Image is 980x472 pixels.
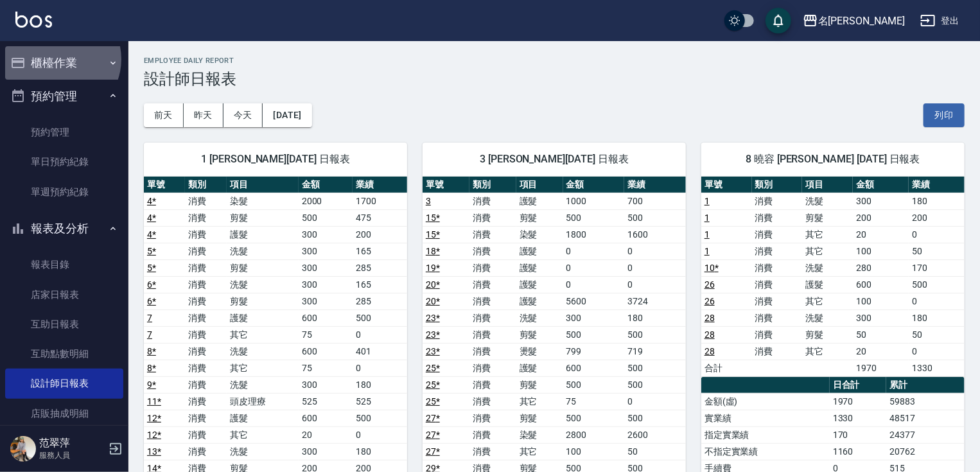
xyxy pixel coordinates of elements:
[909,276,965,293] td: 500
[766,8,791,33] button: save
[299,443,353,460] td: 300
[886,410,965,426] td: 48517
[752,293,803,310] td: 消費
[185,443,226,460] td: 消費
[563,293,625,310] td: 5600
[159,153,392,166] span: 1 [PERSON_NAME][DATE] 日報表
[853,177,909,193] th: 金額
[752,343,803,360] td: 消費
[909,360,965,376] td: 1330
[227,426,299,443] td: 其它
[185,310,226,326] td: 消費
[752,209,803,226] td: 消費
[353,326,407,343] td: 0
[516,410,563,426] td: 剪髮
[299,410,353,426] td: 600
[263,103,311,127] button: [DATE]
[563,209,625,226] td: 500
[516,310,563,326] td: 洗髮
[147,329,152,340] a: 7
[516,259,563,276] td: 護髮
[5,339,123,369] a: 互助點數明細
[299,177,353,193] th: 金額
[227,343,299,360] td: 洗髮
[299,193,353,209] td: 2000
[915,9,965,33] button: 登出
[469,259,516,276] td: 消費
[717,153,949,166] span: 8 曉容 [PERSON_NAME] [DATE] 日報表
[353,243,407,259] td: 165
[299,243,353,259] td: 300
[704,196,710,206] a: 1
[39,450,105,461] p: 服務人員
[802,326,853,343] td: 剪髮
[185,193,226,209] td: 消費
[299,343,353,360] td: 600
[624,426,686,443] td: 2600
[299,226,353,243] td: 300
[185,360,226,376] td: 消費
[853,360,909,376] td: 1970
[563,393,625,410] td: 75
[227,443,299,460] td: 洗髮
[909,310,965,326] td: 180
[10,436,36,462] img: Person
[185,426,226,443] td: 消費
[516,426,563,443] td: 染髮
[353,393,407,410] td: 525
[227,393,299,410] td: 頭皮理療
[516,343,563,360] td: 燙髮
[624,276,686,293] td: 0
[353,426,407,443] td: 0
[299,426,353,443] td: 20
[299,376,353,393] td: 300
[830,410,886,426] td: 1330
[227,376,299,393] td: 洗髮
[818,13,905,29] div: 名[PERSON_NAME]
[704,329,715,340] a: 28
[624,226,686,243] td: 1600
[752,177,803,193] th: 類別
[853,343,909,360] td: 20
[516,177,563,193] th: 項目
[624,177,686,193] th: 業績
[299,326,353,343] td: 75
[701,410,830,426] td: 實業績
[5,369,123,398] a: 設計師日報表
[516,360,563,376] td: 護髮
[469,360,516,376] td: 消費
[185,276,226,293] td: 消費
[701,177,965,377] table: a dense table
[469,310,516,326] td: 消費
[469,443,516,460] td: 消費
[853,326,909,343] td: 50
[15,12,52,28] img: Logo
[299,293,353,310] td: 300
[624,443,686,460] td: 50
[227,177,299,193] th: 項目
[853,310,909,326] td: 300
[353,293,407,310] td: 285
[516,376,563,393] td: 剪髮
[853,293,909,310] td: 100
[185,293,226,310] td: 消費
[185,226,226,243] td: 消費
[563,326,625,343] td: 500
[830,393,886,410] td: 1970
[469,193,516,209] td: 消費
[624,193,686,209] td: 700
[469,343,516,360] td: 消費
[516,276,563,293] td: 護髮
[704,296,715,306] a: 26
[802,209,853,226] td: 剪髮
[353,360,407,376] td: 0
[184,103,223,127] button: 昨天
[227,193,299,209] td: 染髮
[469,276,516,293] td: 消費
[185,243,226,259] td: 消費
[353,209,407,226] td: 475
[5,118,123,147] a: 預約管理
[185,209,226,226] td: 消費
[909,193,965,209] td: 180
[227,360,299,376] td: 其它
